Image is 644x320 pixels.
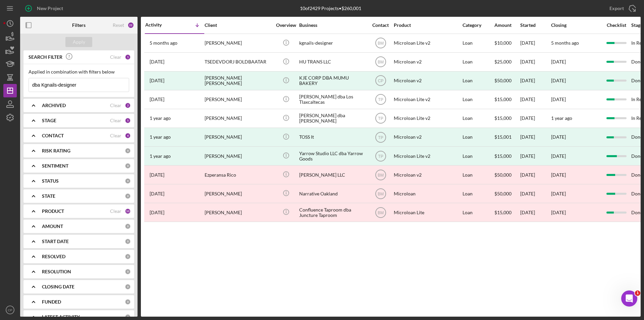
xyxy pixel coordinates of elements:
div: Checklist [602,22,631,28]
b: STATE [42,193,55,199]
b: STATUS [42,178,59,184]
div: Loan [463,91,494,108]
div: $50,000 [494,166,520,184]
div: [DATE] [520,34,550,52]
div: New Project [37,2,63,15]
div: 10 of 2429 Projects • $260,001 [300,6,361,11]
div: Clear [110,103,121,108]
div: [PERSON_NAME] [205,128,272,146]
div: [PERSON_NAME] [205,91,272,108]
div: 0 [125,238,131,244]
div: $15,000 [494,91,520,108]
b: FUNDED [42,299,61,305]
time: 2023-10-03 16:40 [150,172,164,178]
time: [DATE] [551,210,566,215]
div: Clear [110,54,121,60]
div: 0 [125,284,131,290]
div: $50,000 [494,72,520,90]
div: [PERSON_NAME] [205,34,272,52]
b: START DATE [42,239,69,244]
b: RISK RATING [42,148,70,153]
div: Closing [551,22,601,28]
time: 2023-08-23 00:01 [150,210,164,215]
div: [DATE] [551,153,566,159]
div: [DATE] [551,78,566,83]
div: Microloan Lite v2 [394,34,461,52]
div: 1 [125,54,131,60]
button: Apply [65,37,92,47]
div: 4 [125,133,131,139]
div: [DATE] [520,166,550,184]
div: TOSS It [299,128,366,146]
time: [DATE] [551,96,566,102]
div: [PERSON_NAME] [205,203,272,221]
text: CP [378,79,383,83]
text: TP [378,135,383,140]
div: Loan [463,203,494,221]
div: HU TRANS LLC [299,53,366,71]
text: BM [378,191,384,196]
div: [PERSON_NAME] [PERSON_NAME] [205,72,272,90]
div: kgnails-designer [299,34,366,52]
div: Business [299,22,366,28]
div: Loan [463,34,494,52]
div: $15,001 [494,128,520,146]
text: CP [8,308,12,312]
div: Apply [73,37,85,47]
div: Microloan Lite v2 [394,91,461,108]
div: $25,000 [494,53,520,71]
time: 2024-05-06 19:55 [150,153,171,159]
div: Started [520,22,550,28]
div: [PERSON_NAME] [205,147,272,165]
b: LATEST ACTIVITY [42,314,80,320]
div: Clear [110,133,121,138]
time: 5 months ago [551,40,579,46]
div: $15,000 [494,147,520,165]
text: BM [378,41,384,46]
div: Export [609,2,624,15]
div: Activity [145,22,175,28]
div: [DATE] [551,134,566,140]
div: 0 [125,269,131,275]
b: PRODUCT [42,209,64,214]
div: Confluence Taproom dba Juncture Taproom [299,203,366,221]
div: 0 [125,178,131,184]
div: Clear [110,209,121,214]
div: 22 [127,22,134,29]
div: [DATE] [520,203,550,221]
div: Microloan v2 [394,128,461,146]
div: Product [394,22,461,28]
div: Microloan v2 [394,53,461,71]
text: BM [378,210,384,215]
div: [PERSON_NAME] [205,109,272,127]
div: Category [463,22,494,28]
div: [DATE] [520,109,550,127]
div: [PERSON_NAME] dba [PERSON_NAME] [299,109,366,127]
div: Loan [463,166,494,184]
div: [DATE] [520,91,550,108]
div: Yarrow Studio LLC dba Yarrow Goods [299,147,366,165]
button: Export [603,2,641,15]
div: 2 [125,102,131,108]
time: 1 year ago [551,115,572,121]
b: Filters [72,22,86,28]
b: RESOLUTION [42,269,71,274]
div: Amount [494,22,520,28]
div: $10,000 [494,34,520,52]
div: 0 [125,163,131,169]
div: [PERSON_NAME] [205,185,272,202]
div: Microloan v2 [394,72,461,90]
div: $15,000 [494,109,520,127]
div: 5 [125,118,131,124]
b: CLOSING DATE [42,284,74,289]
div: [DATE] [520,53,550,71]
time: [DATE] [551,172,566,178]
div: [DATE] [520,128,550,146]
div: Microloan Lite [394,203,461,221]
div: $15,000 [494,203,520,221]
time: 2024-07-22 23:53 [150,116,171,121]
div: [PERSON_NAME] LLC [299,166,366,184]
div: Clear [110,118,121,123]
div: [DATE] [520,147,550,165]
div: [DATE] [520,185,550,202]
